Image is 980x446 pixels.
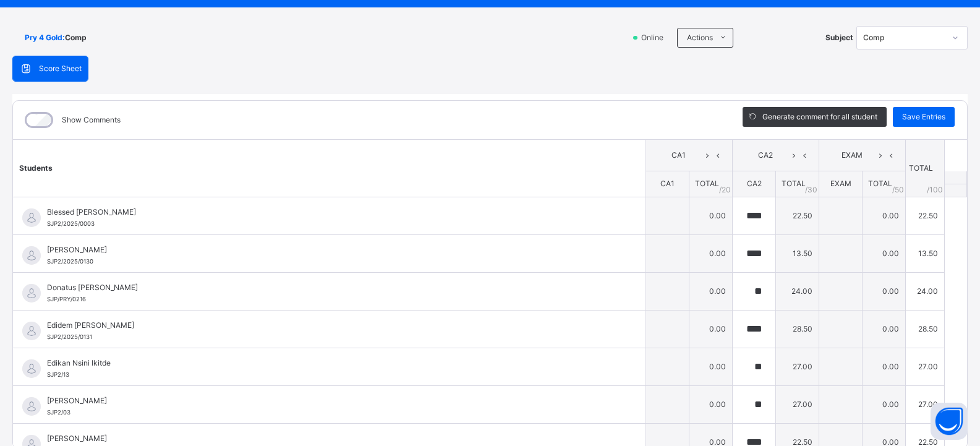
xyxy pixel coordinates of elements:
td: 27.00 [906,348,945,385]
td: 13.50 [906,234,945,272]
td: 0.00 [689,348,733,385]
span: TOTAL [868,179,892,188]
td: 27.00 [776,385,819,423]
span: SJP2/03 [47,409,70,416]
img: default.svg [22,397,41,416]
td: 0.00 [863,348,906,385]
span: Donatus [PERSON_NAME] [47,282,618,293]
span: Score Sheet [39,63,82,74]
button: Open asap [931,403,968,440]
span: TOTAL [695,179,719,188]
span: /100 [927,184,943,195]
span: Pry 4 Gold : [25,32,65,43]
img: default.svg [22,284,41,302]
img: default.svg [22,246,41,265]
td: 0.00 [863,197,906,234]
span: Save Entries [902,111,945,122]
td: 24.00 [906,272,945,310]
span: TOTAL [782,179,806,188]
span: Actions [687,32,713,43]
span: CA1 [660,179,675,188]
td: 0.00 [863,234,906,272]
span: Students [19,163,53,173]
span: [PERSON_NAME] [47,244,618,255]
span: Comp [65,32,87,43]
span: / 20 [719,184,731,195]
span: Edidem [PERSON_NAME] [47,320,618,331]
td: 28.50 [776,310,819,348]
td: 0.00 [689,272,733,310]
td: 0.00 [689,197,733,234]
span: / 30 [805,184,817,195]
span: Online [640,32,671,43]
td: 24.00 [776,272,819,310]
span: EXAM [830,179,851,188]
label: Show Comments [62,114,121,126]
span: SJP2/2025/0131 [47,333,92,340]
div: Comp [863,32,945,43]
span: SJP2/13 [47,371,69,378]
span: [PERSON_NAME] [47,433,618,444]
img: default.svg [22,322,41,340]
span: Blessed [PERSON_NAME] [47,207,618,218]
img: default.svg [22,359,41,378]
td: 13.50 [776,234,819,272]
td: 0.00 [689,234,733,272]
td: 27.00 [906,385,945,423]
img: default.svg [22,208,41,227]
span: SJP2/2025/0130 [47,258,93,265]
span: CA1 [655,150,702,161]
td: 0.00 [863,385,906,423]
span: Subject [825,32,853,43]
td: 22.50 [776,197,819,234]
span: / 50 [892,184,904,195]
td: 0.00 [689,385,733,423]
span: [PERSON_NAME] [47,395,618,406]
td: 0.00 [863,272,906,310]
td: 27.00 [776,348,819,385]
td: 0.00 [689,310,733,348]
span: CA2 [747,179,762,188]
td: 0.00 [863,310,906,348]
th: TOTAL [906,140,945,197]
td: 28.50 [906,310,945,348]
span: Edikan Nsini Ikitde [47,358,618,369]
td: 22.50 [906,197,945,234]
span: CA2 [742,150,788,161]
span: Generate comment for all student [762,111,877,122]
span: EXAM [829,150,875,161]
span: SJP/PRY/0216 [47,296,86,302]
span: SJP2/2025/0003 [47,220,95,227]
